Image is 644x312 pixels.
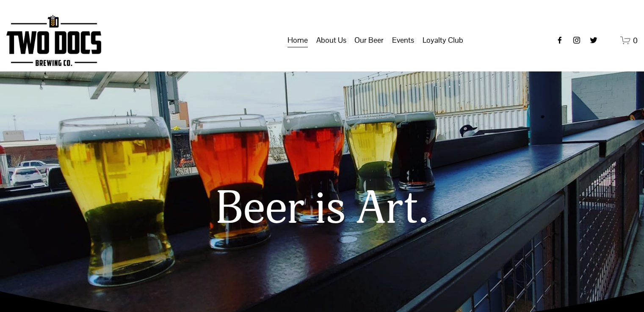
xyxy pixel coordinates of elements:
[354,32,384,48] a: folder dropdown
[423,33,463,47] span: Loyalty Club
[589,36,598,44] a: twitter-unauth
[633,36,638,45] span: 0
[556,36,564,44] a: Facebook
[26,183,619,235] h1: Beer is Art.
[620,35,638,46] a: 0 items in cart
[316,32,346,48] a: folder dropdown
[423,32,463,48] a: folder dropdown
[392,33,414,47] span: Events
[316,33,346,47] span: About Us
[354,33,384,47] span: Our Beer
[392,32,414,48] a: folder dropdown
[6,15,101,66] img: Two Docs Brewing Co.
[287,32,308,48] a: Home
[572,36,581,44] a: instagram-unauth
